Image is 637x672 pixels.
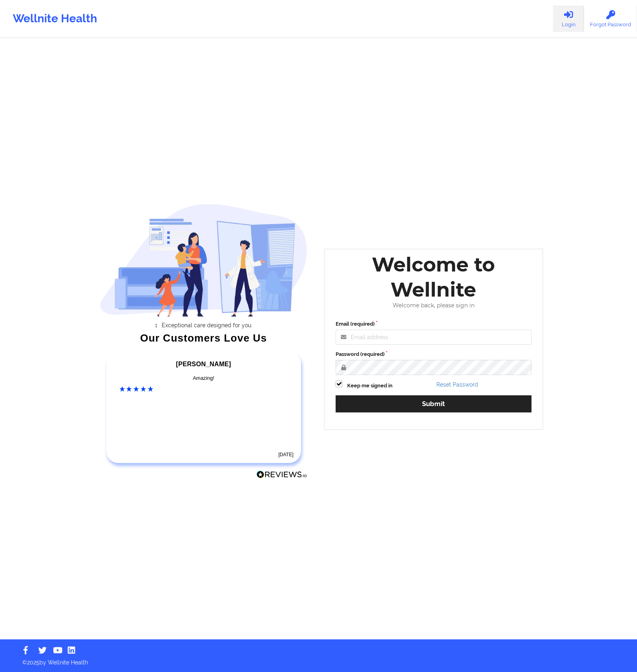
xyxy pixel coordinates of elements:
[100,334,308,342] div: Our Customers Love Us
[278,452,293,457] time: [DATE]
[256,471,307,479] img: Reviews.io Logo
[100,203,308,316] img: wellnite-auth-hero_200.c722682e.png
[584,6,637,32] a: Forgot Password
[336,320,531,328] label: Email (required)
[347,382,393,390] label: Keep me signed in
[119,374,288,382] div: Amazing!
[336,330,531,345] input: Email address
[330,302,537,309] div: Welcome back, please sign in
[336,395,531,412] button: Submit
[336,350,531,358] label: Password (required)
[330,252,537,302] div: Welcome to Wellnite
[176,361,231,367] span: [PERSON_NAME]
[256,471,307,481] a: Reviews.io Logo
[553,6,584,32] a: Login
[436,381,478,388] a: Reset Password
[17,653,620,666] p: © 2025 by Wellnite Health
[107,322,307,328] li: Exceptional care designed for you.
